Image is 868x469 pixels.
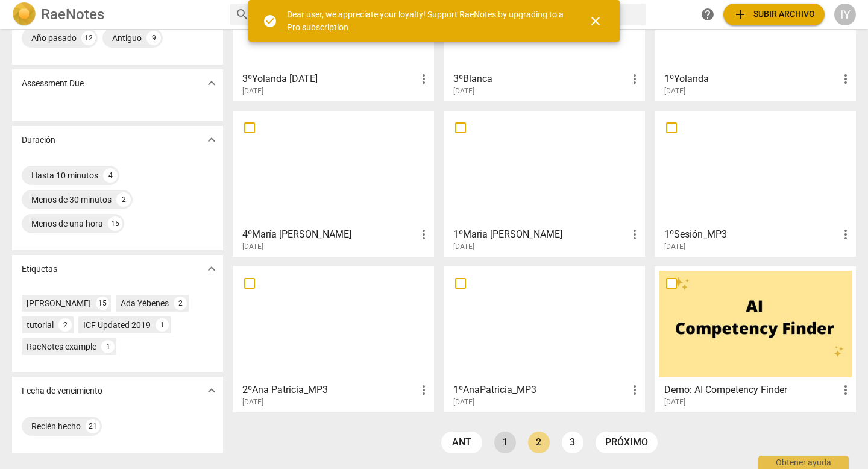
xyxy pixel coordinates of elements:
[235,7,250,22] span: search
[453,227,627,242] h3: 1ºMaria Eugenia
[581,7,610,36] button: Cerrar
[838,227,853,242] span: more_vert
[453,242,474,252] span: [DATE]
[664,242,685,252] span: [DATE]
[237,115,430,251] a: 4ºMaría [PERSON_NAME][DATE]
[58,318,72,332] div: 2
[453,397,474,408] span: [DATE]
[203,260,221,278] button: Mostrar más
[81,31,96,45] div: 12
[242,397,263,408] span: [DATE]
[242,72,417,86] h3: 3ºYolanda 2024-12-11
[733,7,747,22] span: add
[204,262,219,276] span: expand_more
[697,4,719,25] a: Obtener ayuda
[203,74,221,92] button: Mostrar más
[627,72,642,86] span: more_vert
[664,227,838,242] h3: 1ºSesión_MP3
[664,72,838,86] h3: 1ºYolanda
[83,319,151,331] div: ICF Updated 2019
[448,115,641,251] a: 1ºMaria [PERSON_NAME][DATE]
[838,72,853,86] span: more_vert
[659,271,852,407] a: Demo: AI Competency Finder[DATE]
[242,227,417,242] h3: 4ºMaría Eugenia
[528,432,550,453] a: Page 2 is your current page
[417,383,431,397] span: more_vert
[112,32,142,44] div: Antiguo
[86,419,100,433] div: 21
[96,297,109,310] div: 15
[27,297,91,309] div: [PERSON_NAME]
[12,2,36,27] img: Logo
[453,86,474,96] span: [DATE]
[700,7,715,22] span: help
[834,4,856,25] button: IY
[31,32,77,44] div: Año pasado
[664,397,685,408] span: [DATE]
[12,2,221,27] a: LogoRaeNotes
[664,86,685,96] span: [DATE]
[441,432,482,453] a: ant
[31,194,112,206] div: Menos de 30 minutos
[31,420,81,432] div: Recién hecho
[203,382,221,400] button: Mostrar más
[203,131,221,149] button: Mostrar más
[758,456,849,469] div: Obtener ayuda
[417,227,431,242] span: more_vert
[41,6,104,23] h2: RaeNotes
[204,133,219,147] span: expand_more
[417,72,431,86] span: more_vert
[838,383,853,397] span: more_vert
[664,383,838,397] h3: Demo: AI Competency Finder
[453,383,627,397] h3: 1ºAnaPatricia_MP3
[27,319,54,331] div: tutorial
[174,297,187,310] div: 2
[101,340,115,353] div: 1
[22,263,57,275] p: Etiquetas
[596,432,658,453] a: próximo
[448,271,641,407] a: 1ºAnaPatricia_MP3[DATE]
[242,242,263,252] span: [DATE]
[659,115,852,251] a: 1ºSesión_MP3[DATE]
[31,218,103,230] div: Menos de una hora
[242,86,263,96] span: [DATE]
[627,227,642,242] span: more_vert
[146,31,161,45] div: 9
[263,14,277,28] span: check_circle
[22,77,84,90] p: Assessment Due
[116,192,131,207] div: 2
[287,22,348,32] a: Pro subscription
[562,432,583,453] a: Page 3
[588,14,603,28] span: close
[156,318,169,332] div: 1
[494,432,516,453] a: Page 1
[121,297,169,309] div: Ada Yébenes
[31,169,98,181] div: Hasta 10 minutos
[237,271,430,407] a: 2ºAna Patricia_MP3[DATE]
[108,216,122,231] div: 15
[453,72,627,86] h3: 3ºBlanca
[627,383,642,397] span: more_vert
[287,8,567,33] div: Dear user, we appreciate your loyalty! Support RaeNotes by upgrading to a
[204,383,219,398] span: expand_more
[22,134,55,146] p: Duración
[723,4,825,25] button: Subir
[242,383,417,397] h3: 2ºAna Patricia_MP3
[103,168,118,183] div: 4
[27,341,96,353] div: RaeNotes example
[22,385,102,397] p: Fecha de vencimiento
[204,76,219,90] span: expand_more
[733,7,815,22] span: Subir archivo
